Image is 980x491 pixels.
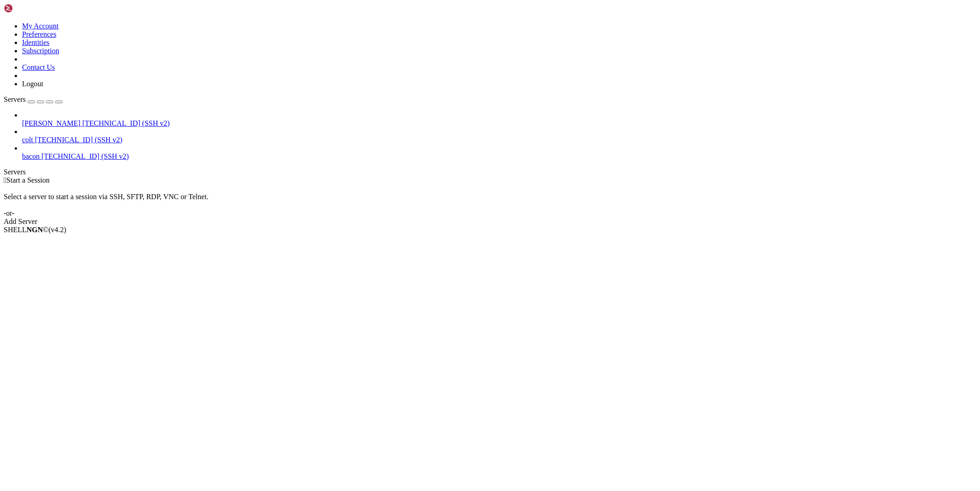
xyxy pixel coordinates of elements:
[4,176,6,184] span: 
[4,4,57,13] img: Shellngn
[22,80,43,88] a: Logout
[49,226,67,234] span: 4.2.0
[22,119,80,127] span: [PERSON_NAME]
[22,30,57,38] a: Preferences
[41,152,129,160] span: [TECHNICAL_ID] (SSH v2)
[27,226,43,234] b: NGN
[22,136,33,144] span: colt
[4,226,66,234] span: SHELL ©
[22,47,59,55] a: Subscription
[6,176,50,184] span: Start a Session
[22,111,976,128] li: [PERSON_NAME] [TECHNICAL_ID] (SSH v2)
[4,95,62,103] a: Servers
[22,22,59,30] a: My Account
[4,168,976,176] div: Servers
[22,119,976,128] a: [PERSON_NAME] [TECHNICAL_ID] (SSH v2)
[82,119,170,127] span: [TECHNICAL_ID] (SSH v2)
[35,136,122,144] span: [TECHNICAL_ID] (SSH v2)
[4,184,976,218] div: Select a server to start a session via SSH, SFTP, RDP, VNC or Telnet. -or-
[22,152,976,161] a: bacon [TECHNICAL_ID] (SSH v2)
[22,39,50,46] a: Identities
[4,95,26,103] span: Servers
[22,128,976,144] li: colt [TECHNICAL_ID] (SSH v2)
[22,152,40,160] span: bacon
[22,63,55,71] a: Contact Us
[22,136,976,144] a: colt [TECHNICAL_ID] (SSH v2)
[22,144,976,161] li: bacon [TECHNICAL_ID] (SSH v2)
[4,218,976,226] div: Add Server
